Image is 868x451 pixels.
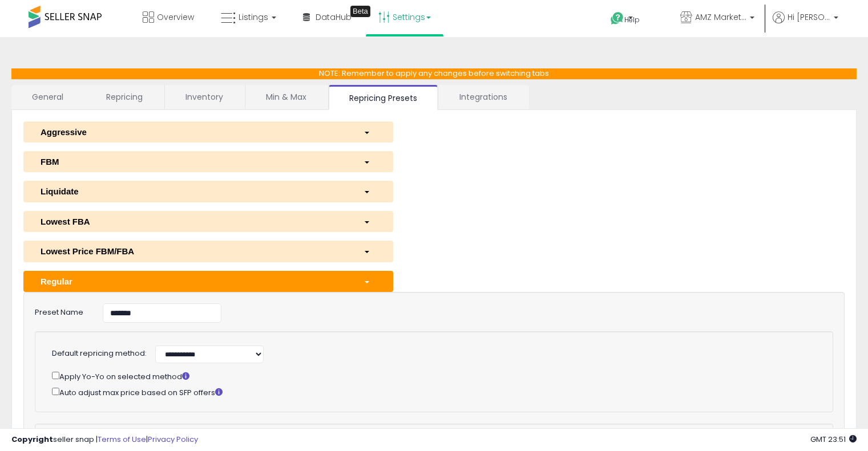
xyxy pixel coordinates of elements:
[245,85,327,109] a: Min & Max
[601,3,662,37] a: Help
[32,245,355,257] div: Lowest Price FBM/FBA
[11,85,84,109] a: General
[148,434,198,445] a: Privacy Policy
[32,156,355,168] div: FBM
[32,126,355,138] div: Aggressive
[329,85,438,110] a: Repricing Presets
[316,11,352,23] span: DataHub
[11,68,857,79] p: NOTE: Remember to apply any changes before switching tabs
[52,369,812,383] div: Apply Yo-Yo on selected method
[23,121,393,143] button: Aggressive
[810,434,857,445] span: 2025-09-16 23:51 GMT
[32,216,355,227] div: Lowest FBA
[32,275,355,287] div: Regular
[52,348,147,359] label: Default repricing method:
[52,385,812,399] div: Auto adjust max price based on SFP offers
[350,6,370,17] div: Tooltip anchor
[11,434,53,445] strong: Copyright
[624,15,640,25] span: Help
[11,434,198,445] div: seller snap | |
[695,11,746,23] span: AMZ Marketplace Deals
[165,85,244,109] a: Inventory
[788,11,830,23] span: Hi [PERSON_NAME]
[26,303,94,318] label: Preset Name
[23,241,393,262] button: Lowest Price FBM/FBA
[157,11,194,23] span: Overview
[23,151,393,172] button: FBM
[32,185,355,197] div: Liquidate
[610,11,624,26] i: Get Help
[773,11,838,37] a: Hi [PERSON_NAME]
[23,271,393,292] button: Regular
[98,434,146,445] a: Terms of Use
[23,181,393,202] button: Liquidate
[23,211,393,232] button: Lowest FBA
[439,85,528,109] a: Integrations
[239,11,268,23] span: Listings
[86,85,163,109] a: Repricing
